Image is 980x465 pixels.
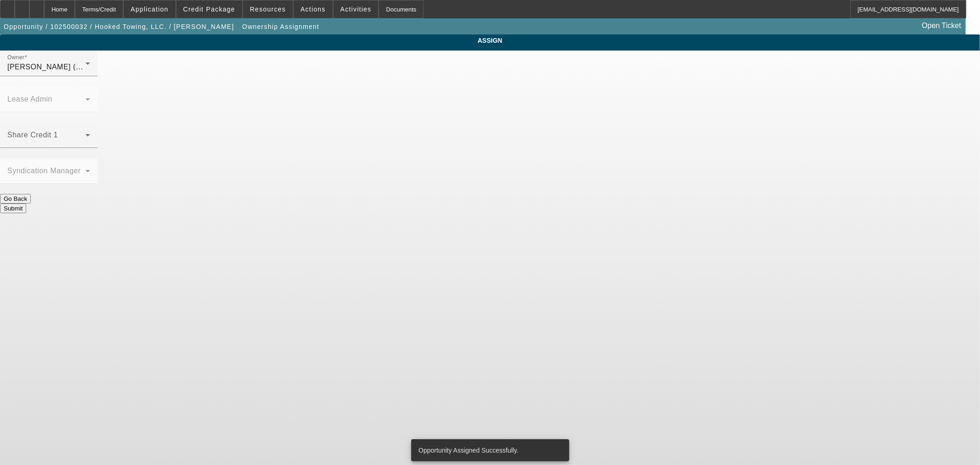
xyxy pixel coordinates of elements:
[243,0,293,18] button: Resources
[4,23,234,30] span: Opportunity / 102500032 / Hooked Towing, LLC. / [PERSON_NAME]
[7,131,58,139] mat-label: Share Credit 1
[183,6,235,13] span: Credit Package
[240,18,322,35] button: Ownership Assignment
[130,6,168,13] span: Application
[294,0,333,18] button: Actions
[7,167,81,175] mat-label: Syndication Manager
[176,0,242,18] button: Credit Package
[124,0,175,18] button: Application
[250,6,286,13] span: Resources
[334,0,379,18] button: Activities
[918,18,965,34] a: Open Ticket
[7,55,24,61] mat-label: Owner
[300,6,326,13] span: Actions
[411,439,566,461] div: Opportunity Assigned Successfully.
[340,6,372,13] span: Activities
[7,37,973,44] span: ASSIGN
[7,63,95,71] span: [PERSON_NAME] (Lvl 6)
[242,23,319,30] span: Ownership Assignment
[7,95,52,103] mat-label: Lease Admin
